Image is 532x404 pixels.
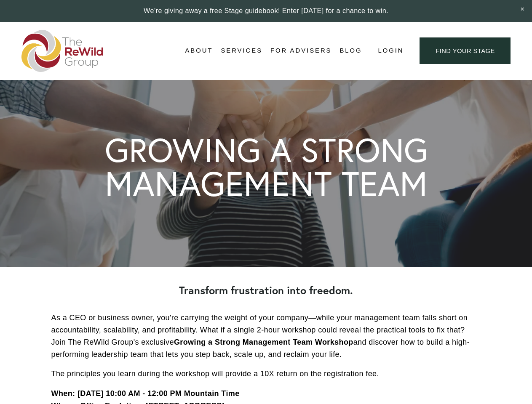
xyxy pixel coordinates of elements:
[105,167,428,201] h1: MANAGEMENT TEAM
[221,45,262,57] a: folder dropdown
[51,312,481,360] p: As a CEO or business owner, you're carrying the weight of your company—while your management team...
[51,368,481,380] p: The principles you learn during the workshop will provide a 10X return on the registration fee.
[221,45,262,56] span: Services
[185,45,213,57] a: folder dropdown
[378,45,404,56] a: Login
[21,30,104,72] img: The ReWild Group
[185,45,213,56] span: About
[105,133,428,167] h1: GROWING A STRONG
[174,338,353,346] strong: Growing a Strong Management Team Workshop
[270,45,331,57] a: For Advisers
[179,283,353,297] strong: Transform frustration into freedom.
[420,37,511,64] a: find your stage
[51,389,75,398] strong: When:
[340,45,362,57] a: Blog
